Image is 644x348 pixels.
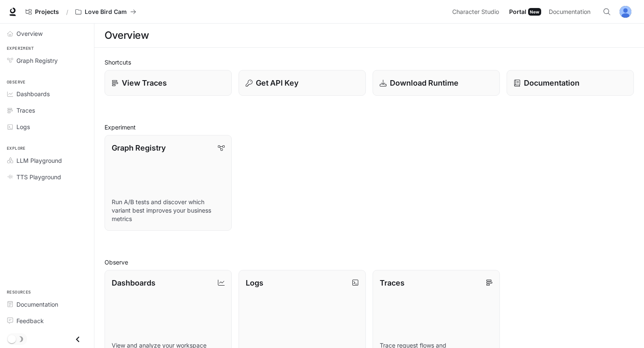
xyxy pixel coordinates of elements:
a: LLM Playground [3,153,91,168]
p: Download Runtime [390,77,459,89]
button: All workspaces [72,3,140,20]
p: Dashboards [112,277,156,289]
p: Traces [380,277,405,289]
h2: Observe [105,258,634,267]
a: View Traces [105,70,232,96]
a: Feedback [3,313,91,328]
a: Documentation [545,3,597,20]
p: Run A/B tests and discover which variant best improves your business metrics [112,198,225,223]
a: PortalNew [506,3,545,20]
a: Documentation [507,70,634,96]
div: New [528,8,541,16]
div: / [63,8,72,16]
span: Character Studio [452,7,499,17]
h1: Overview [105,27,149,44]
p: Logs [246,277,263,289]
span: LLM Playground [16,156,62,165]
p: Love Bird Cam [85,8,127,16]
button: User avatar [617,3,634,20]
a: TTS Playground [3,170,91,184]
a: Go to projects [22,3,63,20]
p: View Traces [122,77,167,89]
span: Documentation [549,7,590,17]
img: User avatar [620,6,631,18]
a: Character Studio [449,3,505,20]
a: Traces [3,103,91,118]
p: Graph Registry [112,142,166,154]
span: Dashboards [16,89,50,98]
a: Graph RegistryRun A/B tests and discover which variant best improves your business metrics [105,135,232,231]
span: Overview [16,29,43,38]
span: Logs [16,122,30,131]
h2: Shortcuts [105,58,634,67]
p: Get API Key [256,77,298,89]
span: Portal [509,7,526,17]
a: Overview [3,26,91,41]
a: Dashboards [3,86,91,101]
span: Dark mode toggle [8,334,16,343]
a: Graph Registry [3,53,91,68]
span: TTS Playground [16,173,61,181]
button: Get API Key [239,70,366,96]
button: Close drawer [68,331,87,348]
span: Projects [35,8,59,16]
button: Open Command Menu [598,3,615,20]
h2: Experiment [105,123,634,132]
span: Feedback [16,316,44,325]
a: Documentation [3,297,91,312]
p: Documentation [524,77,580,89]
a: Download Runtime [373,70,500,96]
span: Traces [16,106,35,115]
span: Documentation [16,300,58,309]
span: Graph Registry [16,56,58,65]
a: Logs [3,119,91,134]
